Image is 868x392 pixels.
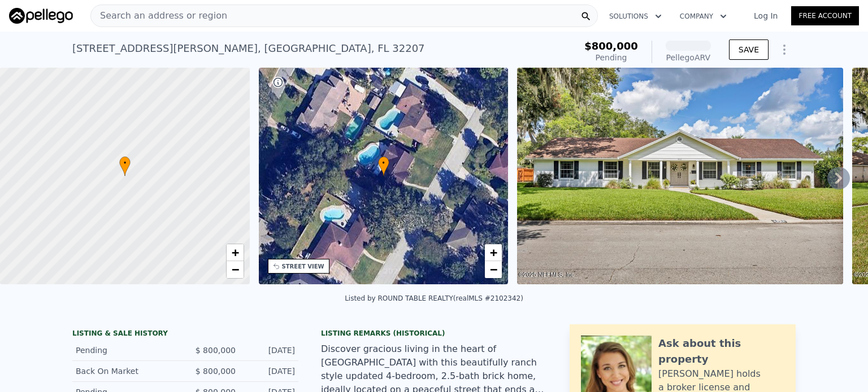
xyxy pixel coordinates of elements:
div: Listed by ROUND TABLE REALTY (realMLS #2102342) [345,294,523,302]
div: [DATE] [245,345,295,356]
a: Zoom in [227,244,244,261]
span: • [119,158,131,168]
div: Pending [76,345,176,356]
span: $800,000 [584,40,638,52]
div: [DATE] [245,365,295,377]
button: Solutions [600,6,671,27]
button: SAVE [729,39,769,60]
span: $ 800,000 [196,346,236,355]
div: STREET VIEW [282,262,324,271]
span: Search an address or region [91,9,227,23]
div: Ask about this property [658,336,784,367]
div: LISTING & SALE HISTORY [72,329,298,340]
button: Company [671,6,736,27]
a: Log In [740,10,791,21]
button: Show Options [773,38,796,61]
img: Pellego [9,8,73,24]
div: • [119,156,131,176]
div: Pending [584,52,638,63]
a: Zoom out [485,261,502,278]
a: Free Account [791,6,859,25]
span: • [378,158,389,168]
span: $ 800,000 [196,367,236,376]
a: Zoom in [485,244,502,261]
span: + [231,245,238,259]
a: Zoom out [227,261,244,278]
div: Listing Remarks (Historical) [321,329,547,338]
span: − [231,262,238,276]
img: Sale: 167366157 Parcel: 33777984 [517,68,843,284]
div: • [378,156,389,176]
span: − [490,262,497,276]
div: [STREET_ADDRESS][PERSON_NAME] , [GEOGRAPHIC_DATA] , FL 32207 [72,41,425,56]
span: + [490,245,497,259]
div: Pellego ARV [666,52,711,63]
div: Back On Market [76,365,176,377]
